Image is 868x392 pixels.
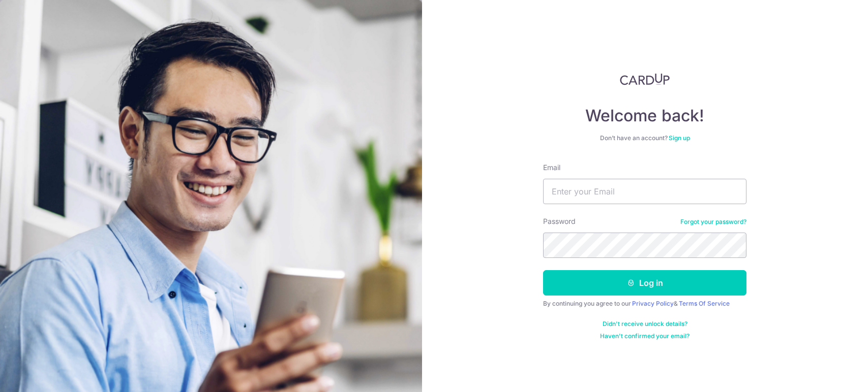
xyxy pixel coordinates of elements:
div: By continuing you agree to our & [543,300,746,308]
img: CardUp Logo [620,73,670,85]
label: Email [543,162,560,173]
a: Sign up [669,134,690,142]
label: Password [543,216,576,226]
div: Don’t have an account? [543,134,746,142]
a: Privacy Policy [632,300,674,307]
a: Forgot your password? [680,218,746,226]
input: Enter your Email [543,179,746,204]
button: Log in [543,270,746,296]
h4: Welcome back! [543,106,746,126]
a: Terms Of Service [679,300,730,307]
a: Didn't receive unlock details? [603,320,687,328]
a: Haven't confirmed your email? [600,332,690,340]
